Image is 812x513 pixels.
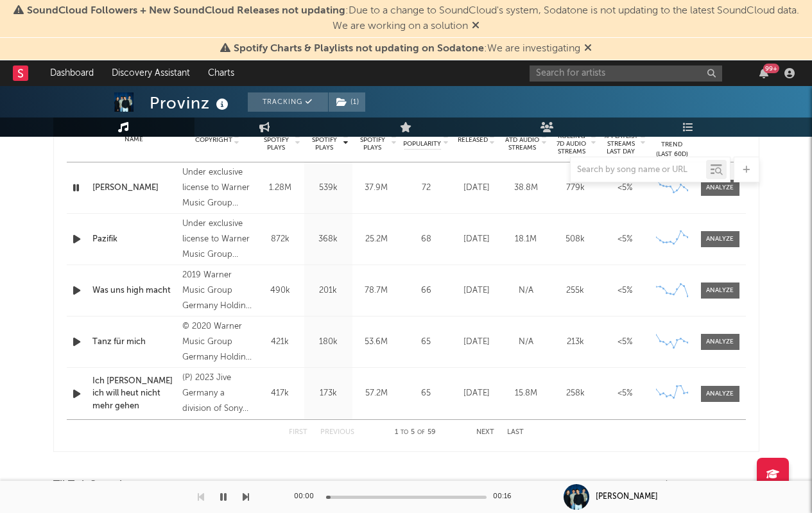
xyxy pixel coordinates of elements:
div: <5% [603,387,646,400]
div: 68 [404,233,449,246]
div: 490k [259,284,301,297]
span: ( 1 ) [328,92,366,112]
div: Name [92,135,177,144]
div: 66 [404,284,449,297]
button: (1) [329,92,365,112]
div: 872k [259,233,301,246]
div: 368k [307,233,349,246]
div: [DATE] [455,233,498,246]
div: [DATE] [455,284,498,297]
span: to [401,430,408,435]
span: Spotify Popularity [403,130,441,149]
div: Under exclusive license to Warner Music Group Germany Holding GmbH, © 2025 Provinz GbR [PERSON_NA... [182,216,252,263]
span: TikTok Sounds [53,478,127,493]
div: 508k [554,233,597,246]
input: Search by song name or URL [571,165,706,175]
span: Estimated % Playlist Streams Last Day [603,125,639,155]
div: <5% [603,336,646,349]
div: 180k [307,336,349,349]
span: Released [458,136,488,144]
div: 1.28M [259,182,301,195]
span: Last Day Spotify Plays [307,128,341,152]
button: Last [507,429,524,436]
div: © 2020 Warner Music Group Germany Holding GmbH [182,319,252,365]
div: 99 + [763,64,779,73]
span: : We are investigating [234,44,580,54]
div: 779k [554,182,597,195]
div: 00:00 [294,489,320,505]
div: 2019 Warner Music Group Germany Holding GmbH / A Warner Music Group Company [182,268,252,314]
a: Was uns high macht [92,284,177,297]
a: Ich [PERSON_NAME] ich will heut nicht mehr gehen [92,375,177,413]
div: 173k [307,387,349,400]
button: Tracking [248,92,328,112]
div: 213k [554,336,597,349]
div: 78.7M [356,284,397,297]
a: Discovery Assistant [103,60,199,86]
div: 255k [554,284,597,297]
span: of [417,430,425,435]
button: First [289,429,307,436]
span: Global Rolling 7D Audio Streams [554,125,589,155]
div: 417k [259,387,301,400]
a: Charts [199,60,243,86]
span: Global ATD Audio Streams [505,128,540,152]
div: N/A [505,336,548,349]
input: Search for artists [530,65,722,82]
span: Dismiss [472,21,479,31]
div: <5% [603,284,646,297]
div: Provinz [150,92,232,114]
button: Next [476,429,494,436]
div: 57.2M [356,387,397,400]
span: : Due to a change to SoundCloud's system, Sodatone is not updating to the latest SoundCloud data.... [27,6,799,31]
div: 72 [404,182,449,195]
a: Pazifik [92,233,177,246]
div: 65 [404,387,449,400]
div: 201k [307,284,349,297]
div: 38.8M [505,182,548,195]
div: Under exclusive license to Warner Music Group Germany Holding GmbH, © 2025 Provinz GbR [PERSON_NA... [182,165,252,211]
div: 25.2M [356,233,397,246]
span: Spotify Charts & Playlists not updating on Sodatone [234,44,484,54]
a: Dashboard [41,60,103,86]
div: 18.1M [505,233,548,246]
button: Previous [320,429,354,436]
span: Dismiss [584,44,592,54]
button: 99+ [759,68,768,78]
span: ATD Spotify Plays [356,128,390,152]
div: 37.9M [356,182,397,195]
a: [PERSON_NAME] [92,182,177,195]
div: <5% [603,233,646,246]
div: 1 5 59 [380,425,451,440]
div: N/A [505,284,548,297]
div: [DATE] [455,387,498,400]
a: Tanz für mich [92,336,177,349]
span: SoundCloud Followers + New SoundCloud Releases not updating [27,6,345,16]
div: <5% [603,182,646,195]
div: 421k [259,336,301,349]
div: 15.8M [505,387,548,400]
div: [DATE] [455,182,498,195]
span: 7 Day Spotify Plays [259,128,293,152]
div: (P) 2023 Jive Germany a division of Sony Music Entertainment Germany GmbH [182,370,252,417]
div: 539k [307,182,349,195]
div: [PERSON_NAME] [596,491,658,503]
div: 00:16 [493,489,519,505]
div: 53.6M [356,336,397,349]
div: 65 [404,336,449,349]
div: Global Streaming Trend (Last 60D) [653,121,691,159]
div: [DATE] [455,336,498,349]
span: Copyright [195,136,232,144]
div: 258k [554,387,597,400]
